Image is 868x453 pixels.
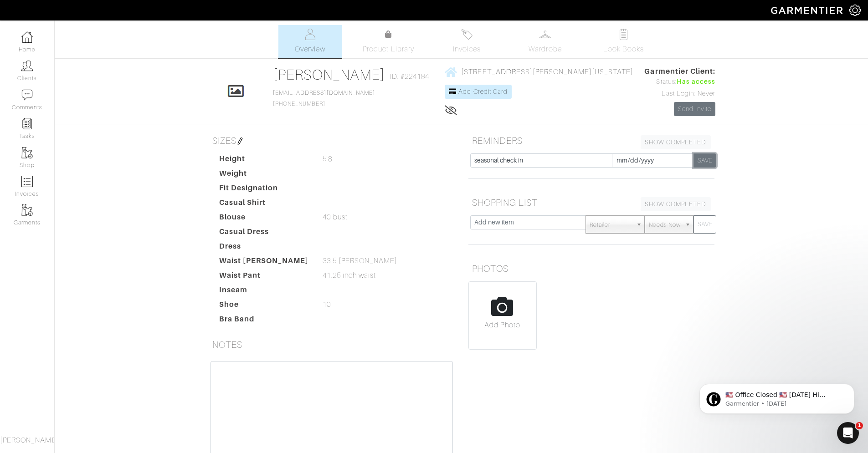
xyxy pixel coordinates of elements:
[212,212,316,226] dt: Blouse
[212,241,316,255] dt: Dress
[323,212,347,223] span: 40 bust
[674,102,716,116] a: Send Invite
[529,44,561,55] span: Wardrobe
[323,255,397,266] span: 33.5 [PERSON_NAME]
[693,215,716,234] button: SAVE
[849,5,861,16] img: gear-icon-white-bd11855cb880d31180b6d7d6211b90ccbf57a29d726f0c71d8c61bd08dd39cc2.png
[209,336,455,354] h5: NOTES
[837,422,859,444] iframe: Intercom live chat
[445,66,633,77] a: [STREET_ADDRESS][PERSON_NAME][US_STATE]
[21,147,33,158] img: garments-icon-b7da505a4dc4fd61783c78ac3ca0ef83fa9d6f193b1c9dc38574b1d14d53ca28.png
[445,85,512,99] a: Add Credit Card
[212,255,316,270] dt: Waist [PERSON_NAME]
[236,137,244,145] img: pen-cf24a1663064a2ec1b9c1bd2387e9de7a2fa800b781884d57f21acf72779bad2.png
[644,77,715,87] div: Status:
[677,77,716,87] span: Has access
[212,270,316,285] dt: Waist Pant
[641,197,711,211] a: SHOW COMPLETED
[357,29,421,55] a: Product Library
[693,153,716,168] button: SAVE
[390,71,429,82] span: ID: #224184
[435,25,499,58] a: Invoices
[453,44,481,55] span: Invoices
[603,44,644,55] span: Look Books
[363,44,414,55] span: Product Library
[209,132,455,150] h5: SIZES
[323,153,332,164] span: 5'8
[273,90,375,96] a: [EMAIL_ADDRESS][DOMAIN_NAME]
[21,204,33,216] img: garments-icon-b7da505a4dc4fd61783c78ac3ca0ef83fa9d6f193b1c9dc38574b1d14d53ca28.png
[644,66,715,77] span: Garmentier Client:
[21,176,33,187] img: orders-icon-0abe47150d42831381b5fb84f609e132dff9fe21cb692f30cb5eec754e2cba89.png
[458,88,508,95] span: Add Credit Card
[212,168,316,183] dt: Weight
[304,29,316,40] img: basicinfo-40fd8af6dae0f16599ec9e87c0ef1c0a1fdea2edbe929e3d69a839185d80c458.svg
[212,197,316,212] dt: Casual Shirt
[514,25,577,58] a: Wardrobe
[273,66,385,83] a: [PERSON_NAME]
[323,270,376,281] span: 41.25 inch waist
[323,299,331,310] span: 10
[212,314,316,328] dt: Bra Band
[590,216,632,234] span: Retailer
[468,193,714,212] h5: SHOPPING LIST
[766,2,849,18] img: garmentier-logo-header-white-b43fb05a5012e4ada735d5af1a66efaba907eab6374d6393d1fbf88cb4ef424d.png
[539,29,551,40] img: wardrobe-487a4870c1b7c33e795ec22d11cfc2ed9d08956e64fb3008fe2437562e282088.svg
[618,29,629,40] img: todo-9ac3debb85659649dc8f770b8b6100bb5dab4b48dedcbae339e5042a72dfd3cc.svg
[461,29,473,40] img: orders-27d20c2124de7fd6de4e0e44c1d41de31381a507db9b33961299e4e07d508b8c.svg
[273,90,375,107] span: [PHONE_NUMBER]
[212,153,316,168] dt: Height
[212,183,316,197] dt: Fit Designation
[278,25,342,58] a: Overview
[468,132,714,150] h5: REMINDERS
[468,260,714,278] h5: PHOTOS
[641,135,711,149] a: SHOW COMPLETED
[212,299,316,314] dt: Shoe
[212,285,316,299] dt: Inseam
[644,89,715,99] div: Last Login: Never
[212,226,316,241] dt: Casual Dress
[21,60,33,71] img: clients-icon-6bae9207a08558b7cb47a8932f037763ab4055f8c8b6bfacd5dc20c3e0201464.png
[470,215,586,229] input: Add new item
[649,216,681,234] span: Needs Now
[592,25,656,58] a: Look Books
[21,89,33,101] img: comment-icon-a0a6a9ef722e966f86d9cbdc48e553b5cf19dbc54f86b18d962a5391bc8f6eb6.png
[470,153,612,168] input: Add new item...
[21,118,33,129] img: reminder-icon-8004d30b9f0a5d33ae49ab947aed9ed385cf756f9e5892f1edd6e32f2345188e.png
[856,422,863,429] span: 1
[21,31,33,43] img: dashboard-icon-dbcd8f5a0b271acd01030246c82b418ddd0df26cd7fceb0bd07c9910d44c42f6.png
[686,365,868,428] iframe: Intercom notifications message
[461,68,633,76] span: [STREET_ADDRESS][PERSON_NAME][US_STATE]
[295,44,325,55] span: Overview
